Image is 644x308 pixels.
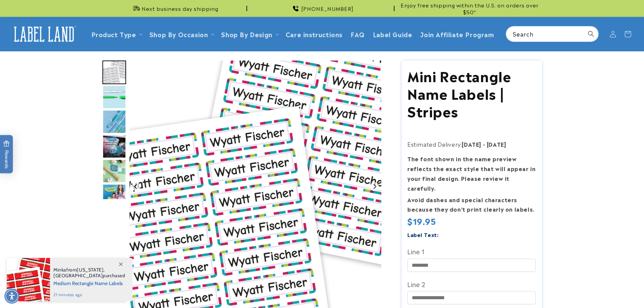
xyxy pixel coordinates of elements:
[102,85,126,109] img: Mini Rectangle Name Labels - Label Land
[53,273,103,279] span: [GEOGRAPHIC_DATA]
[102,135,126,158] div: Go to slide 4
[583,26,598,41] button: Search
[407,279,536,289] label: Line 2
[286,30,342,38] span: Care instructions
[347,26,369,42] a: FAQ
[53,267,125,279] span: from , purchased
[142,5,218,12] span: Next business day shipping
[351,30,365,38] span: FAQ
[407,139,536,149] p: Estimated Delivery:
[301,5,354,12] span: [PHONE_NUMBER]
[102,135,126,158] img: Mini Rectangle Name Labels - Label Land
[102,184,126,208] img: Mini Rectangle Name Labels - Label Land
[487,140,506,148] strong: [DATE]
[102,110,126,134] div: Go to slide 3
[282,26,347,42] a: Care instructions
[87,26,145,42] summary: Product Type
[53,267,66,273] span: Minka
[407,231,439,238] label: Label Text:
[407,216,436,226] span: $19.95
[77,267,103,273] span: [US_STATE]
[407,195,534,213] strong: Avoid dashes and special characters because they don’t print clearly on labels.
[420,30,494,38] span: Join Affiliate Program
[407,67,536,119] h1: Mini Rectangle Name Labels | Stripes
[462,140,481,148] strong: [DATE]
[149,30,208,38] span: Shop By Occasion
[132,182,141,191] button: Go to last slide
[373,30,412,38] span: Label Guide
[576,279,637,301] iframe: Gorgias live chat messenger
[102,85,126,109] div: Go to slide 2
[397,2,542,15] span: Enjoy free shipping within the U.S. on orders over $50*
[102,61,126,84] img: Mini Rectangle Name Labels | Stripes - Label Land
[407,246,536,257] label: Line 1
[102,184,126,208] div: Go to slide 6
[369,26,416,42] a: Label Guide
[102,159,126,183] div: Go to slide 5
[102,110,126,134] img: Mini Rectangle Name Labels - Label Land
[145,26,217,42] summary: Shop By Occasion
[102,61,126,84] div: Go to slide 1
[370,182,379,191] button: Next slide
[10,24,78,45] img: Label Land
[102,159,126,183] img: Mini Rectangle Name Labels - Label Land
[416,26,498,42] a: Join Affiliate Program
[8,21,80,47] a: Label Land
[217,26,281,42] summary: Shop By Design
[91,29,136,39] a: Product Type
[221,29,272,39] a: Shop By Design
[483,140,485,148] strong: -
[407,155,535,192] strong: The font shown in the name preview reflects the exact style that will appear in your final design...
[4,289,19,304] div: Accessibility Menu
[3,140,10,168] span: Rewards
